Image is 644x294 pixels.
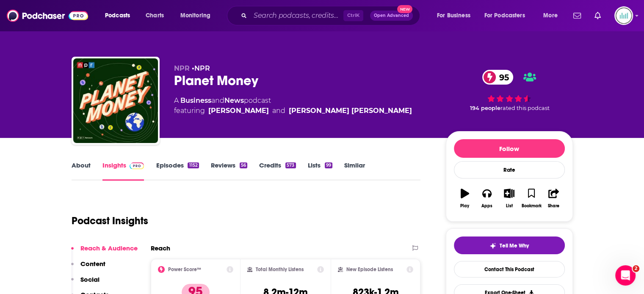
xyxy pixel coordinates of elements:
[80,260,105,268] p: Content
[446,64,573,117] div: 95 194 peoplerated this podcast
[256,267,304,272] h2: Total Monthly Listens
[460,203,469,209] div: Play
[7,8,88,24] img: Podchaser - Follow, Share and Rate Podcasts
[151,244,170,252] h2: Reach
[614,6,633,25] button: Show profile menu
[454,261,565,278] a: Contact This Podcast
[476,183,498,214] button: Apps
[484,10,525,22] span: For Podcasters
[548,203,559,209] div: Share
[168,267,201,272] h2: Power Score™
[344,161,365,181] a: Similar
[224,96,244,104] a: News
[174,96,412,116] div: A podcast
[71,244,138,260] button: Reach & Audience
[140,9,169,22] a: Charts
[272,106,285,116] span: and
[235,6,428,25] div: Search podcasts, credits, & more...
[174,9,221,22] button: open menu
[211,161,247,181] a: Reviews56
[570,8,584,23] a: Show notifications dropdown
[454,161,565,179] div: Rate
[71,275,100,291] button: Social
[105,10,130,22] span: Podcasts
[289,106,412,116] div: [PERSON_NAME] [PERSON_NAME]
[102,161,144,181] a: InsightsPodchaser Pro
[498,183,520,214] button: List
[491,70,513,85] span: 95
[454,183,476,214] button: Play
[454,236,565,254] button: tell me why sparkleTell Me Why
[208,106,269,116] div: [PERSON_NAME]
[454,139,565,158] button: Follow
[80,244,138,252] p: Reach & Audience
[71,260,105,275] button: Content
[431,9,481,22] button: open menu
[615,265,636,286] iframe: Intercom live chat
[285,162,296,168] div: 573
[614,6,633,25] img: User Profile
[180,96,211,104] a: Business
[543,10,558,22] span: More
[537,9,568,22] button: open menu
[591,8,604,23] a: Show notifications dropdown
[500,105,550,111] span: rated this podcast
[72,161,91,181] a: About
[250,9,343,22] input: Search podcasts, credits, & more...
[482,70,513,85] a: 95
[180,10,210,22] span: Monitoring
[481,203,492,209] div: Apps
[240,162,247,168] div: 56
[192,64,210,72] span: •
[194,64,210,72] a: NPR
[346,267,393,272] h2: New Episode Listens
[343,10,363,21] span: Ctrl K
[521,203,541,209] div: Bookmark
[370,11,413,21] button: Open AdvancedNew
[73,58,158,143] img: Planet Money
[614,6,633,25] span: Logged in as podglomerate
[130,162,144,169] img: Podchaser Pro
[174,64,190,72] span: NPR
[506,203,513,209] div: List
[80,275,100,283] p: Social
[146,10,164,22] span: Charts
[520,183,542,214] button: Bookmark
[489,242,496,249] img: tell me why sparkle
[259,161,296,181] a: Credits573
[325,162,332,168] div: 99
[99,9,141,22] button: open menu
[437,10,470,22] span: For Business
[211,96,224,104] span: and
[397,5,412,13] span: New
[470,105,500,111] span: 194 people
[174,106,412,116] span: featuring
[188,162,199,168] div: 1152
[479,9,537,22] button: open menu
[542,183,564,214] button: Share
[308,161,332,181] a: Lists99
[72,214,148,227] h1: Podcast Insights
[374,14,409,18] span: Open Advanced
[156,161,199,181] a: Episodes1152
[500,242,529,249] span: Tell Me Why
[633,265,639,272] span: 2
